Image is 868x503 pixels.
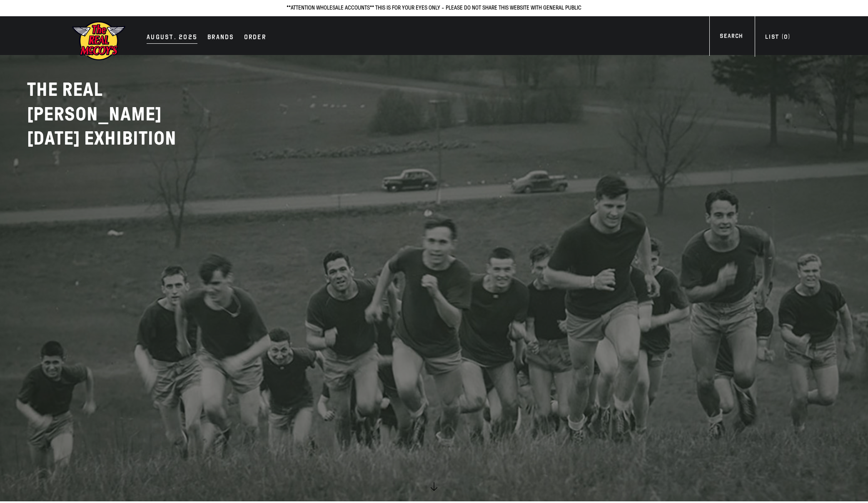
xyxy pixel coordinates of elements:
[709,32,753,43] a: Search
[720,32,743,43] div: Search
[27,126,235,151] p: [DATE] EXHIBITION
[72,20,126,61] img: mccoys-exhibition
[784,33,788,40] span: 0
[240,32,270,44] a: Order
[27,78,235,151] h2: THE REAL [PERSON_NAME]
[207,32,234,44] div: Brands
[244,32,266,44] div: Order
[147,32,197,44] div: AUGUST. 2025
[8,3,860,12] p: **ATTENTION WHOLESALE ACCOUNTS** THIS IS FOR YOUR EYES ONLY - PLEASE DO NOT SHARE THIS WEBSITE WI...
[142,32,202,44] a: AUGUST. 2025
[755,33,801,44] a: List (0)
[765,33,790,44] div: List ( )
